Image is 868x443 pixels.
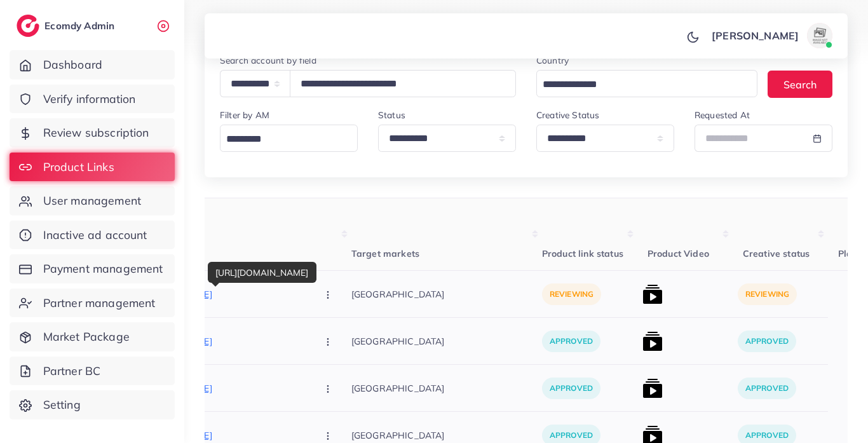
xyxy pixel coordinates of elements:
a: logoEcomdy Admin [17,15,118,37]
p: reviewing [542,283,601,305]
a: Partner BC [10,357,175,386]
span: Partner BC [43,363,101,379]
span: Product link status [542,248,623,259]
span: Inactive ad account [43,227,147,243]
a: Payment management [10,254,175,283]
span: Verify information [43,91,136,107]
span: Market Package [43,329,130,345]
span: Payment management [43,261,163,277]
img: avatar [807,23,832,48]
p: [URL][DOMAIN_NAME] [116,287,307,302]
img: logo [17,15,39,37]
span: Review subscription [43,125,149,141]
img: list product video [642,378,663,399]
a: Market Package [10,322,175,351]
p: [PERSON_NAME] [712,28,799,43]
p: approved [542,378,600,399]
a: Partner management [10,289,175,318]
img: list product video [642,284,663,304]
label: Status [378,109,405,121]
p: [GEOGRAPHIC_DATA] [351,327,542,355]
div: Search for option [220,125,358,152]
span: Partner management [43,295,156,311]
a: Inactive ad account [10,221,175,250]
p: [GEOGRAPHIC_DATA] [351,374,542,402]
p: [URL][DOMAIN_NAME] [116,334,307,349]
label: Requested At [695,109,750,121]
span: Creative status [743,248,810,259]
span: Product Links [43,159,114,175]
p: approved [542,331,600,352]
p: approved [738,378,796,399]
button: Search [768,71,832,98]
a: Product Links [10,153,175,182]
p: reviewing [738,283,797,305]
a: Setting [10,390,175,419]
input: Search for option [222,130,350,149]
label: Filter by AM [220,109,269,121]
label: Creative Status [536,109,599,121]
span: Setting [43,397,81,413]
h2: Ecomdy Admin [44,20,118,32]
a: [PERSON_NAME]avatar [705,23,837,48]
a: Dashboard [10,50,175,79]
input: Search for option [538,75,741,95]
div: Search for option [536,70,757,97]
p: [GEOGRAPHIC_DATA] [351,280,542,308]
span: Product Video [648,248,709,259]
p: [URL][DOMAIN_NAME] [116,381,307,396]
img: list product video [642,331,663,351]
a: Verify information [10,85,175,114]
span: Target markets [351,248,419,259]
span: Dashboard [43,57,102,73]
span: User management [43,193,141,209]
a: Review subscription [10,118,175,147]
p: approved [738,331,796,352]
div: [URL][DOMAIN_NAME] [208,262,316,283]
a: User management [10,186,175,215]
p: [URL][DOMAIN_NAME] [116,428,307,443]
